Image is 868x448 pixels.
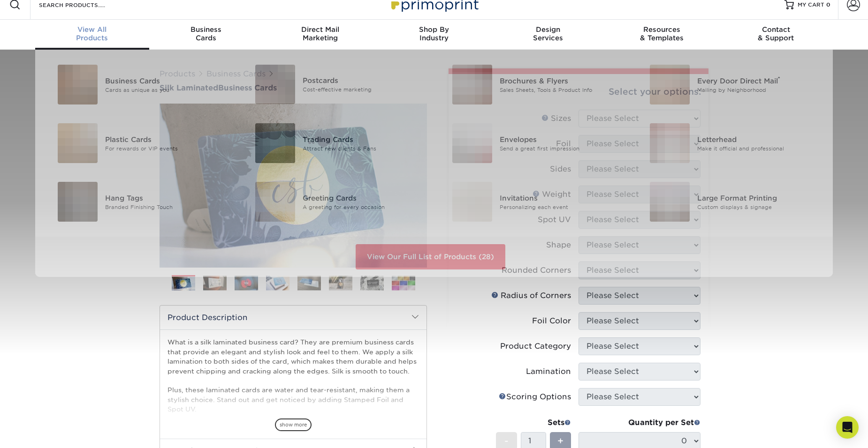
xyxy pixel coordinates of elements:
img: Business Cards [58,65,98,105]
div: Large Format Printing [697,193,822,203]
div: Send a great first impression [500,144,624,152]
a: Greeting Cards Greeting Cards A greeting for every occasion [244,178,427,225]
div: Marketing [263,25,377,42]
a: Every Door Direct Mail Every Door Direct Mail® Mailing by Neighborhood [639,61,822,108]
img: Brochures & Flyers [452,65,492,105]
span: Design [491,25,605,34]
a: Postcards Postcards Cost-effective marketing [244,61,427,108]
span: Contact [719,25,833,34]
a: DesignServices [491,20,605,50]
div: Trading Cards [303,134,427,144]
div: Envelopes [500,134,624,144]
a: View Our Full List of Products (28) [356,244,505,269]
a: Shop ByIndustry [377,20,491,50]
img: Trading Cards [255,123,295,163]
img: Large Format Printing [650,182,690,222]
div: Open Intercom Messenger [836,416,859,439]
div: Mailing by Neighborhood [697,86,822,94]
div: Plastic Cards [105,134,229,144]
div: Personalizing each event [500,203,624,211]
div: Make it official and professional [697,144,822,152]
img: Letterhead [650,123,690,163]
div: Attract new clients & Fans [303,144,427,152]
img: Invitations [452,182,492,222]
span: Resources [605,25,719,34]
a: Trading Cards Trading Cards Attract new clients & Fans [244,119,427,167]
div: & Support [719,25,833,42]
div: Scoring Options [499,391,571,403]
a: Direct MailMarketing [263,20,377,50]
a: Brochures & Flyers Brochures & Flyers Sales Sheets, Tools & Product Info [441,61,624,108]
a: Large Format Printing Large Format Printing Custom displays & signage [639,178,822,225]
span: 0 [826,1,830,8]
span: Business [149,25,263,34]
a: BusinessCards [149,20,263,50]
span: MY CART [798,1,824,9]
a: Business Cards Business Cards Cards as unique as you [46,61,230,108]
div: Greeting Cards [303,193,427,203]
div: Industry [377,25,491,42]
img: Plastic Cards [58,123,98,163]
div: Cards as unique as you [105,86,229,94]
div: Branded Finishing Touch [105,203,229,211]
div: Letterhead [697,134,822,144]
a: Contact& Support [719,20,833,50]
img: Postcards [255,65,295,104]
a: Letterhead Letterhead Make it official and professional [639,119,822,167]
div: For rewards or VIP events [105,144,229,152]
a: Resources& Templates [605,20,719,50]
div: Custom displays & signage [697,203,822,211]
a: View AllProducts [35,20,149,50]
div: Cost-effective marketing [303,86,427,94]
a: Invitations Invitations Personalizing each event [441,178,624,225]
div: Postcards [303,75,427,86]
span: Direct Mail [263,25,377,34]
div: Sales Sheets, Tools & Product Info [500,86,624,94]
div: Hang Tags [105,193,229,203]
span: + [557,434,563,448]
span: Shop By [377,25,491,34]
img: Hang Tags [58,182,98,222]
span: View All [35,25,149,34]
img: Greeting Cards [255,182,295,222]
img: Envelopes [452,123,492,163]
a: Plastic Cards Plastic Cards For rewards or VIP events [46,119,230,167]
a: Envelopes Envelopes Send a great first impression [441,119,624,167]
div: Cards [149,25,263,42]
span: - [504,434,509,448]
div: Quantity per Set [579,417,700,428]
img: Every Door Direct Mail [650,65,690,105]
div: Services [491,25,605,42]
div: & Templates [605,25,719,42]
div: Business Cards [105,75,229,86]
div: Brochures & Flyers [500,75,624,86]
div: Invitations [500,193,624,203]
div: Lamination [526,366,571,377]
div: Products [35,25,149,42]
a: Hang Tags Hang Tags Branded Finishing Touch [46,178,230,225]
div: Sets [496,417,571,428]
span: show more [275,418,312,431]
div: Every Door Direct Mail [697,75,822,86]
sup: ® [778,75,780,82]
div: A greeting for every occasion [303,203,427,211]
